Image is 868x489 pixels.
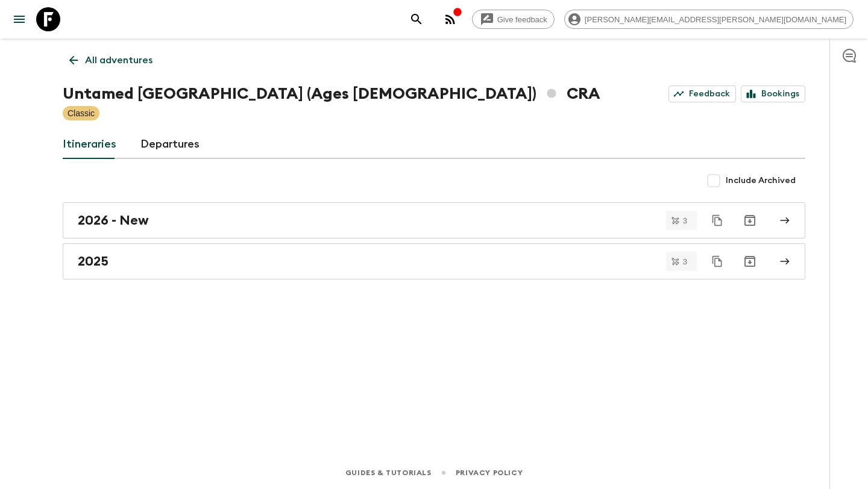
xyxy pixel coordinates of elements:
div: [PERSON_NAME][EMAIL_ADDRESS][PERSON_NAME][DOMAIN_NAME] [564,10,854,29]
a: Give feedback [472,10,555,29]
a: Guides & Tutorials [345,466,432,479]
a: Feedback [668,86,736,102]
a: 2026 - New [63,202,805,238]
a: Departures [140,130,200,159]
a: All adventures [63,48,159,72]
button: Archive [738,249,762,273]
span: 3 [676,258,694,266]
span: Give feedback [491,15,554,24]
a: Itineraries [63,130,116,159]
h1: Untamed [GEOGRAPHIC_DATA] (Ages [DEMOGRAPHIC_DATA]) CRA [63,82,600,106]
p: Classic [68,107,95,119]
span: 3 [676,217,694,225]
a: Privacy Policy [456,466,523,479]
p: All adventures [85,53,153,67]
a: Bookings [741,86,805,102]
button: Duplicate [706,210,728,231]
span: [PERSON_NAME][EMAIL_ADDRESS][PERSON_NAME][DOMAIN_NAME] [578,15,853,24]
a: 2025 [63,243,805,279]
h2: 2026 - New [78,213,149,228]
span: Include Archived [726,175,796,187]
button: menu [7,7,31,31]
h2: 2025 [78,254,108,269]
button: Archive [738,208,762,232]
button: Duplicate [706,251,728,272]
button: search adventures [404,7,429,31]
